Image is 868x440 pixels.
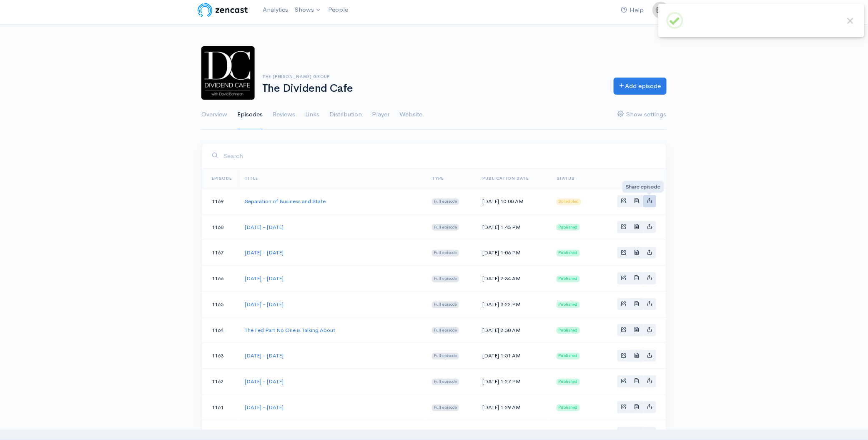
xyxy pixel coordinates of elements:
a: Add episode [614,78,667,95]
input: Search [223,147,656,164]
a: Overview [201,100,227,130]
span: Published [557,250,580,256]
a: Episodes [237,100,263,130]
a: [DATE] - [DATE] [245,352,284,359]
td: [DATE] 1:06 PM [476,240,550,266]
img: ... [652,2,669,18]
td: [DATE] 1:51 AM [476,343,550,369]
td: [DATE] 3:22 PM [476,292,550,317]
span: Full episode [432,353,459,360]
a: Reviews [273,100,295,130]
a: [DATE] - [DATE] [245,224,284,231]
a: Links [305,100,319,130]
div: Basic example [617,401,656,413]
td: 1163 [202,343,238,369]
div: Basic example [617,375,656,387]
div: Basic example [617,221,656,233]
td: 1167 [202,240,238,266]
span: Published [557,276,580,282]
a: Shows [291,1,325,19]
a: Publication date [482,176,529,181]
span: Published [557,405,580,411]
span: Published [557,353,580,360]
button: Close this dialog [845,15,856,26]
a: The Fed Part No One is Talking About [245,327,336,334]
a: [DATE] - [DATE] [245,275,284,282]
a: Title [245,176,258,181]
span: Full episode [432,302,459,308]
span: Published [557,327,580,334]
span: Status [557,176,574,181]
td: [DATE] 1:27 PM [476,369,550,395]
td: 1165 [202,292,238,317]
span: Full episode [432,224,459,231]
span: Full episode [432,379,459,385]
div: Basic example [617,350,656,362]
a: Player [372,100,389,130]
a: [DATE] - [DATE] [245,404,284,411]
a: Analytics [259,1,291,19]
span: Full episode [432,327,459,334]
h1: The Dividend Cafe [262,83,604,95]
td: [DATE] 2:34 AM [476,266,550,292]
td: 1168 [202,214,238,240]
td: 1164 [202,317,238,343]
div: Basic example [617,298,656,310]
div: Basic example [617,272,656,284]
td: [DATE] 10:00 AM [476,189,550,214]
div: Basic example [617,324,656,336]
a: [DATE] - [DATE] [245,301,284,308]
td: 1166 [202,266,238,292]
a: Episode [212,176,232,181]
td: [DATE] 2:38 AM [476,317,550,343]
div: Basic example [617,195,656,207]
a: People [325,1,351,19]
a: Type [432,176,444,181]
img: ZenCast Logo [196,2,249,18]
td: 1169 [202,189,238,214]
span: Full episode [432,276,459,282]
a: [DATE] - [DATE] [245,249,284,256]
a: Distribution [329,100,362,130]
div: Share episode [622,181,664,193]
a: [DATE] - [DATE] [245,378,284,385]
td: 1162 [202,369,238,395]
a: Website [399,100,422,130]
td: [DATE] 1:29 AM [476,395,550,420]
div: Basic example [617,427,656,439]
a: Show settings [618,100,667,130]
div: Basic example [617,247,656,259]
span: Published [557,302,580,308]
span: Published [557,224,580,231]
span: Published [557,379,580,385]
span: Full episode [432,199,459,205]
span: Full episode [432,405,459,411]
h6: The [PERSON_NAME] Group [262,74,604,79]
a: Separation of Business and State [245,198,326,205]
a: Help [618,1,647,19]
span: Scheduled [557,199,581,205]
td: [DATE] 1:43 PM [476,214,550,240]
span: Full episode [432,250,459,256]
td: 1161 [202,395,238,420]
